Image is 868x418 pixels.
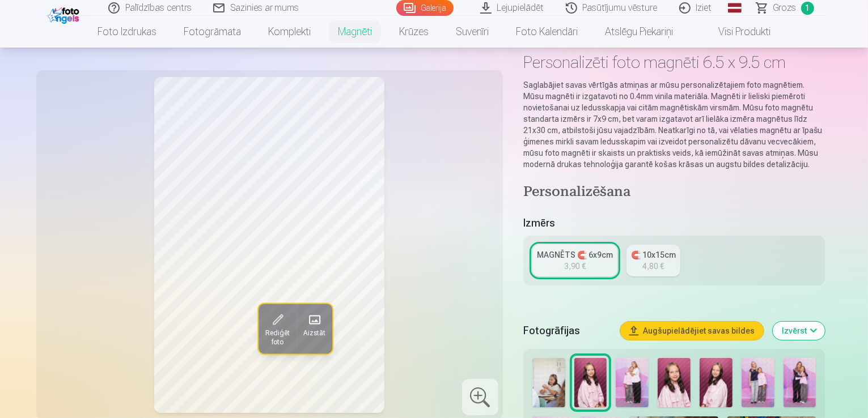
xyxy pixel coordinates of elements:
div: 4,80 € [642,261,664,272]
a: Foto kalendāri [502,16,591,48]
button: Augšupielādējiet savas bildes [620,322,764,340]
span: Rediģēt foto [265,329,289,347]
h4: Personalizēšana [523,184,825,202]
h5: Fotogrāfijas [523,323,612,339]
button: Rediģēt foto [258,304,296,354]
h1: Personalizēti foto magnēti 6.5 x 9.5 cm [523,52,825,72]
a: Atslēgu piekariņi [591,16,687,48]
img: /fa1 [48,5,82,24]
a: Krūzes [386,16,442,48]
span: Grozs [773,1,797,15]
a: Foto izdrukas [84,16,170,48]
div: 🧲 10x15cm [631,249,676,261]
div: 3,90 € [564,261,586,272]
a: Fotogrāmata [170,16,255,48]
a: Visi produkti [687,16,784,48]
h5: Izmērs [523,215,825,231]
span: Aizstāt [303,329,325,338]
a: Komplekti [255,16,324,48]
span: 1 [801,2,814,15]
a: Magnēti [324,16,386,48]
button: Izvērst [773,322,825,340]
a: 🧲 10x15cm4,80 € [626,245,680,276]
a: Suvenīri [442,16,502,48]
div: MAGNĒTS 🧲 6x9cm [537,249,613,261]
p: Saglabājiet savas vērtīgās atmiņas ar mūsu personalizētajiem foto magnētiem. Mūsu magnēti ir izga... [523,79,825,170]
a: MAGNĒTS 🧲 6x9cm3,90 € [532,245,617,276]
button: Aizstāt [296,304,332,354]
